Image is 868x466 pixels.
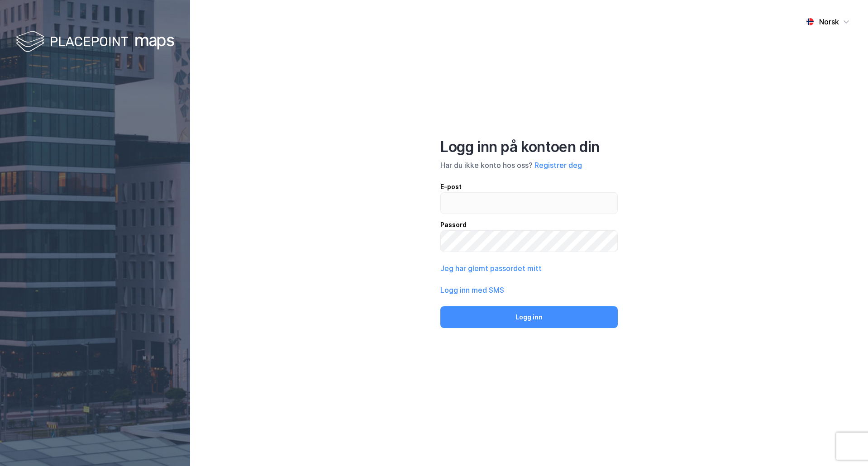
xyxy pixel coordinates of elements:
[440,263,542,274] button: Jeg har glemt passordet mitt
[440,138,618,156] div: Logg inn på kontoen din
[440,285,504,295] button: Logg inn med SMS
[440,306,618,328] button: Logg inn
[440,160,618,171] div: Har du ikke konto hos oss?
[16,29,174,56] img: logo-white.f07954bde2210d2a523dddb988cd2aa7.svg
[819,16,839,27] div: Norsk
[440,181,618,192] div: E-post
[440,219,618,230] div: Passord
[534,160,582,171] button: Registrer deg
